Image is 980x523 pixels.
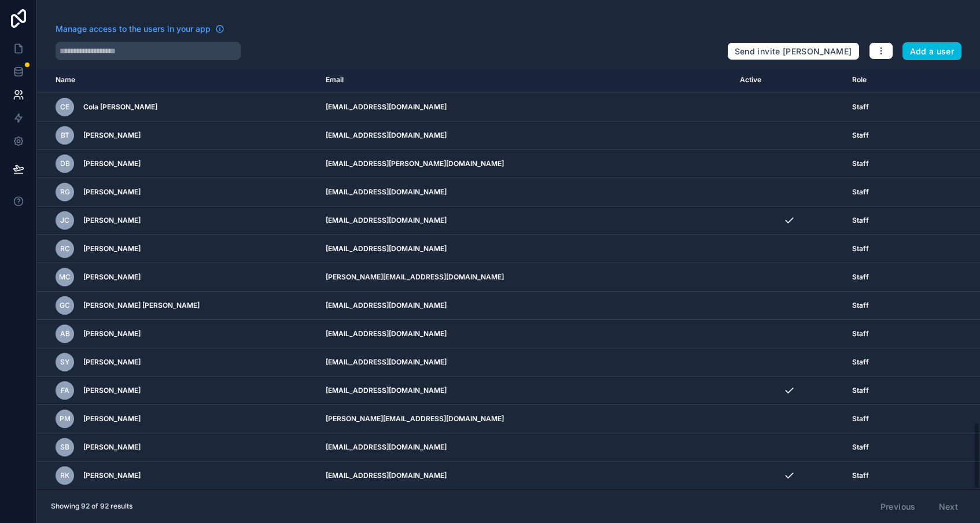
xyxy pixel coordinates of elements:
[852,301,869,310] span: Staff
[60,159,70,168] span: DB
[852,244,869,253] span: Staff
[852,358,869,367] span: Staff
[56,23,211,35] span: Manage access to the users in your app
[83,414,141,423] span: [PERSON_NAME]
[727,42,860,61] button: Send invite [PERSON_NAME]
[852,443,869,452] span: Staff
[319,150,733,178] td: [EMAIL_ADDRESS][PERSON_NAME][DOMAIN_NAME]
[319,377,733,405] td: [EMAIL_ADDRESS][DOMAIN_NAME]
[61,131,69,140] span: BT
[319,121,733,150] td: [EMAIL_ADDRESS][DOMAIN_NAME]
[83,272,141,282] span: [PERSON_NAME]
[60,471,69,480] span: RK
[852,159,869,168] span: Staff
[852,414,869,423] span: Staff
[83,471,141,480] span: [PERSON_NAME]
[60,414,71,423] span: PM
[319,292,733,320] td: [EMAIL_ADDRESS][DOMAIN_NAME]
[319,93,733,121] td: [EMAIL_ADDRESS][DOMAIN_NAME]
[902,42,962,61] button: Add a user
[733,69,845,91] th: Active
[852,471,869,480] span: Staff
[60,358,69,367] span: SY
[319,207,733,235] td: [EMAIL_ADDRESS][DOMAIN_NAME]
[845,69,938,91] th: Role
[60,329,70,338] span: AB
[83,102,157,112] span: Cola [PERSON_NAME]
[37,69,319,91] th: Name
[60,244,70,253] span: RC
[60,102,69,112] span: CE
[852,329,869,338] span: Staff
[319,348,733,377] td: [EMAIL_ADDRESS][DOMAIN_NAME]
[61,386,69,395] span: FA
[83,216,141,225] span: [PERSON_NAME]
[852,187,869,197] span: Staff
[83,131,141,140] span: [PERSON_NAME]
[319,235,733,263] td: [EMAIL_ADDRESS][DOMAIN_NAME]
[83,159,141,168] span: [PERSON_NAME]
[319,405,733,433] td: [PERSON_NAME][EMAIL_ADDRESS][DOMAIN_NAME]
[852,216,869,225] span: Staff
[319,263,733,292] td: [PERSON_NAME][EMAIL_ADDRESS][DOMAIN_NAME]
[83,329,141,338] span: [PERSON_NAME]
[83,386,141,395] span: [PERSON_NAME]
[319,320,733,348] td: [EMAIL_ADDRESS][DOMAIN_NAME]
[59,272,71,282] span: MC
[60,187,70,197] span: RG
[319,433,733,462] td: [EMAIL_ADDRESS][DOMAIN_NAME]
[83,301,200,310] span: [PERSON_NAME] [PERSON_NAME]
[852,131,869,140] span: Staff
[852,102,869,112] span: Staff
[319,178,733,207] td: [EMAIL_ADDRESS][DOMAIN_NAME]
[51,502,132,511] span: Showing 92 of 92 results
[60,301,70,310] span: GC
[56,23,224,35] a: Manage access to the users in your app
[852,386,869,395] span: Staff
[83,358,141,367] span: [PERSON_NAME]
[60,443,69,452] span: SB
[83,187,141,197] span: [PERSON_NAME]
[852,272,869,282] span: Staff
[319,69,733,91] th: Email
[37,69,980,489] div: scrollable content
[319,462,733,490] td: [EMAIL_ADDRESS][DOMAIN_NAME]
[83,443,141,452] span: [PERSON_NAME]
[60,216,69,225] span: JC
[83,244,141,253] span: [PERSON_NAME]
